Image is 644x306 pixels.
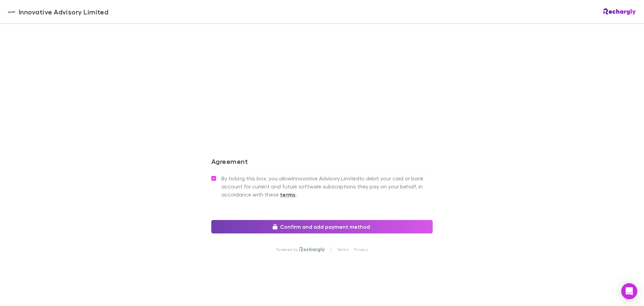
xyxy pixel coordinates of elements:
h3: Agreement [211,157,433,168]
button: Confirm and add payment method [211,220,433,233]
img: Rechargly Logo [603,8,636,15]
a: Privacy [354,247,368,252]
span: By ticking this box, you allow Innovative Advisory Limited to debit your card or bank account for... [221,174,433,199]
span: Innovative Advisory Limited [19,7,108,17]
img: Innovative Advisory Limited's Logo [8,8,16,16]
div: Open Intercom Messenger [621,283,637,299]
img: Rechargly Logo [299,247,325,252]
p: | [330,247,331,252]
p: Powered by [276,247,299,252]
strong: terms [280,191,296,198]
a: Terms [337,247,348,252]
